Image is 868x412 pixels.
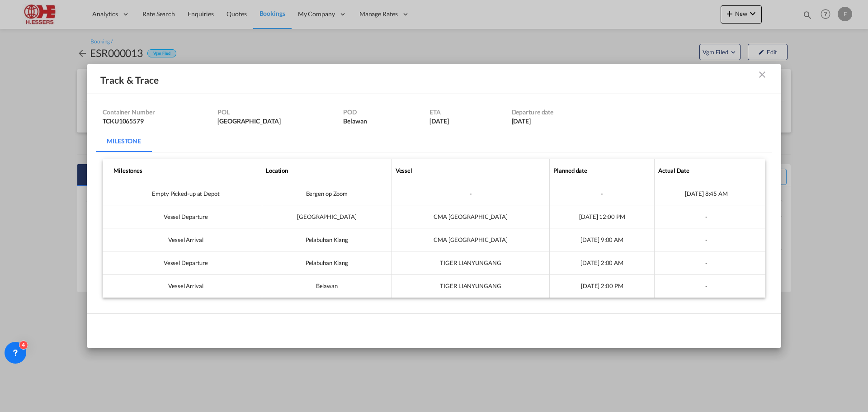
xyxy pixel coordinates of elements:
[266,167,288,174] span: Location
[343,108,357,116] span: POD
[396,167,412,174] span: Vessel
[434,213,508,220] span: CMA [GEOGRAPHIC_DATA]
[655,251,765,275] td: -
[512,108,554,116] span: Departure date
[103,205,262,228] td: Vessel Departure
[103,108,155,125] div: TCKU1065579
[306,236,349,243] span: Pelabuhan Klang
[297,213,356,220] span: [GEOGRAPHIC_DATA]
[306,190,348,197] span: Bergen op Zoom
[550,182,655,205] td: -
[655,205,765,228] td: -
[343,108,367,125] div: Belawan
[217,108,280,125] div: Rotterdam
[655,275,765,297] td: -
[757,69,768,80] md-icon: icon-close m-10 fg-AAA8AD cursor
[113,167,142,174] span: Milestones
[470,190,472,197] span: -
[306,259,349,266] span: Pelabuhan Klang
[103,251,262,275] td: Vessel Departure
[103,275,262,297] td: Vessel Arrival
[316,282,338,289] span: Belawan
[96,130,152,152] md-tab-item: Milestone
[655,228,765,251] td: -
[655,182,765,205] td: [DATE] 8:45 AM
[429,108,448,125] div: 23-Nov-2025
[440,282,501,289] span: TIGER LIANYUNGANG
[103,182,262,205] td: Empty Picked-up at Depot
[429,108,441,116] span: ETA
[658,167,689,174] span: Actual Date
[96,73,704,85] div: Track & Trace
[550,251,655,275] td: [DATE] 2:00 AM
[217,108,230,116] span: POL
[103,228,262,251] td: Vessel Arrival
[512,108,554,125] div: 01-Oct-2025
[87,64,781,347] md-dialog: Container Number ...
[550,205,655,228] td: [DATE] 12:00 PM
[440,259,501,266] span: TIGER LIANYUNGANG
[553,167,587,174] span: Planned date
[550,228,655,251] td: [DATE] 9:00 AM
[9,9,137,19] body: Editor, editor2
[103,108,155,116] span: Container Number
[434,236,508,243] span: CMA [GEOGRAPHIC_DATA]
[96,130,161,152] md-pagination-wrapper: Use the left and right arrow keys to navigate between tabs
[550,275,655,297] td: [DATE] 2:00 PM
